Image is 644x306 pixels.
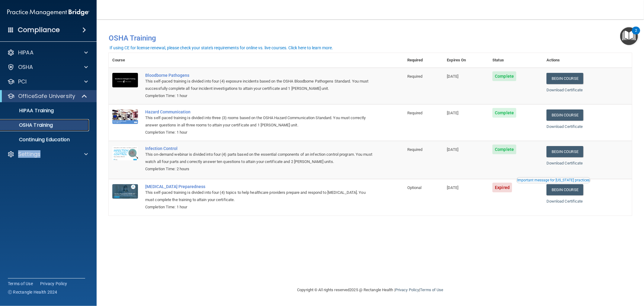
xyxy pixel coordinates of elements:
span: Optional [407,185,422,190]
span: [DATE] [447,147,458,152]
a: Begin Course [546,109,583,121]
th: Actions [543,53,632,68]
a: Begin Course [546,146,583,157]
span: Complete [492,108,516,118]
p: HIPAA [18,49,34,56]
span: Complete [492,145,516,154]
div: Copyright © All rights reserved 2025 @ Rectangle Health | | [260,280,481,300]
p: OfficeSafe University [18,93,75,100]
a: Download Certificate [546,199,583,203]
span: [DATE] [447,111,458,115]
a: PCI [7,78,88,85]
div: Completion Time: 1 hour [145,203,373,211]
a: Terms of Use [420,288,443,292]
div: 2 [635,31,637,38]
a: [MEDICAL_DATA] Preparedness [145,184,373,189]
span: [DATE] [447,185,458,190]
a: HIPAA [7,49,88,56]
th: Expires On [443,53,489,68]
p: PCI [18,78,27,85]
h4: OSHA Training [109,34,632,42]
span: Complete [492,71,516,81]
div: This on-demand webinar is divided into four (4) parts based on the essential components of an inf... [145,151,373,165]
span: Required [407,74,423,79]
p: Settings [18,151,40,158]
div: This self-paced training is divided into four (4) exposure incidents based on the OSHA Bloodborne... [145,78,373,92]
div: Completion Time: 1 hour [145,129,373,136]
span: Required [407,111,423,115]
span: [DATE] [447,74,458,79]
th: Required [404,53,444,68]
a: Privacy Policy [395,288,419,292]
a: OSHA [7,63,88,71]
a: Privacy Policy [40,281,67,287]
a: Settings [7,151,88,158]
th: Status [489,53,543,68]
span: Expired [492,183,512,192]
div: This self-paced training is divided into three (3) rooms based on the OSHA Hazard Communication S... [145,114,373,129]
a: Hazard Communication [145,109,373,114]
button: Open Resource Center, 2 new notifications [620,27,638,45]
div: Important message for [US_STATE] practices [517,178,590,182]
img: PMB logo [7,6,89,18]
a: Download Certificate [546,88,583,92]
a: OfficeSafe University [7,93,88,100]
a: Download Certificate [546,161,583,165]
div: Completion Time: 2 hours [145,165,373,173]
div: This self-paced training is divided into four (4) topics to help healthcare providers prepare and... [145,189,373,203]
span: Required [407,147,423,152]
div: Completion Time: 1 hour [145,92,373,99]
a: Terms of Use [8,281,33,287]
h4: Compliance [18,26,60,34]
span: Ⓒ Rectangle Health 2024 [8,289,57,295]
a: Begin Course [546,73,583,84]
a: Download Certificate [546,124,583,129]
p: OSHA Training [4,122,53,128]
a: Infection Control [145,146,373,151]
a: Bloodborne Pathogens [145,73,373,78]
a: Begin Course [546,184,583,195]
p: HIPAA Training [4,108,54,114]
button: Read this if you are a dental practitioner in the state of CA [516,177,591,183]
button: If using CE for license renewal, please check your state's requirements for online vs. live cours... [109,45,334,51]
th: Course [109,53,142,68]
p: Continuing Education [4,137,86,143]
div: If using CE for license renewal, please check your state's requirements for online vs. live cours... [110,46,333,50]
p: OSHA [18,63,33,71]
